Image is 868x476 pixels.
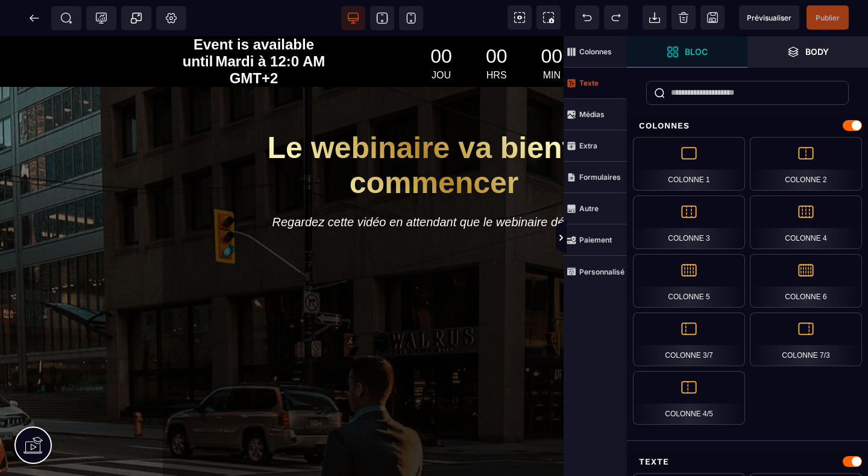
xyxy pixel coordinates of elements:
[633,137,745,191] div: Colonne 1
[816,13,840,22] span: Publier
[370,6,394,30] span: Voir tablette
[564,99,627,130] span: Médias
[579,235,612,244] strong: Paiement
[426,7,457,34] div: 00
[579,47,612,56] strong: Colonnes
[536,5,561,30] span: Capture d'écran
[426,34,457,45] div: JOU
[508,5,532,30] span: Voir les composants
[579,141,597,150] strong: Extra
[685,47,708,56] strong: Bloc
[95,12,107,24] span: Tracking
[196,88,672,170] h2: Le webinaire va bientot commencer
[60,12,72,24] span: SEO
[156,6,186,30] span: Favicon
[579,267,624,276] strong: Personnalisé
[536,34,568,45] div: MIN
[399,6,423,30] span: Voir mobile
[700,5,725,30] span: Enregistrer
[341,6,365,30] span: Voir bureau
[215,17,325,50] span: Mardi à 12:0 AM GMT+2
[627,451,868,473] div: Texte
[579,173,621,182] strong: Formulaires
[750,195,862,249] div: Colonne 4
[633,254,745,308] div: Colonne 5
[747,13,791,22] span: Prévisualiser
[564,224,627,256] span: Paiement
[643,5,667,30] span: Importer
[564,193,627,224] span: Autre
[750,313,862,366] div: Colonne 7/3
[165,12,177,24] span: Réglages Body
[564,130,627,162] span: Extra
[627,115,868,137] div: Colonnes
[564,68,627,99] span: Texte
[564,256,627,287] span: Personnalisé
[575,5,599,30] span: Défaire
[739,5,799,30] span: Aperçu
[591,34,623,45] div: SEC
[86,6,116,30] span: Code de suivi
[747,36,868,68] span: Ouvrir les calques
[627,36,747,68] span: Ouvrir les blocs
[481,7,512,34] div: 00
[750,254,862,308] div: Colonne 6
[272,179,596,193] i: Regardez cette vidéo en attendant que le webinaire démarre
[536,7,568,34] div: 00
[130,12,142,24] span: Popup
[481,34,512,45] div: HRS
[121,6,151,30] span: Créer une alerte modale
[22,6,46,30] span: Retour
[579,78,599,87] strong: Texte
[627,220,639,256] span: Afficher les vues
[564,162,627,193] span: Formulaires
[633,313,745,366] div: Colonne 3/7
[633,195,745,249] div: Colonne 3
[564,36,627,68] span: Colonnes
[633,371,745,425] div: Colonne 4/5
[579,110,605,119] strong: Médias
[51,6,81,30] span: Métadata SEO
[579,204,599,213] strong: Autre
[750,137,862,191] div: Colonne 2
[671,5,696,30] span: Nettoyage
[805,47,829,56] strong: Body
[604,5,628,30] span: Rétablir
[591,7,623,34] div: 00
[807,5,849,30] span: Enregistrer le contenu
